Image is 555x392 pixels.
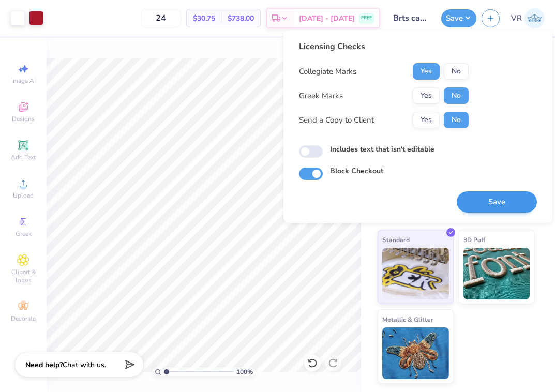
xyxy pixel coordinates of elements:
[11,153,36,161] span: Add Text
[5,268,41,284] span: Clipart & logos
[382,314,433,325] span: Metallic & Glitter
[413,87,440,104] button: Yes
[330,144,434,155] label: Includes text that isn't editable
[413,112,440,128] button: Yes
[11,314,36,323] span: Decorate
[385,8,436,28] input: Untitled Design
[463,234,485,245] span: 3D Puff
[25,360,63,370] strong: Need help?
[16,230,32,238] span: Greek
[444,63,469,80] button: No
[299,114,374,126] div: Send a Copy to Client
[511,12,522,24] span: VR
[63,360,106,370] span: Chat with us.
[299,40,469,53] div: Licensing Checks
[299,66,356,78] div: Collegiate Marks
[193,13,215,24] span: $30.75
[511,8,545,28] a: VR
[236,367,253,376] span: 100 %
[13,191,34,200] span: Upload
[228,13,254,24] span: $738.00
[463,248,530,299] img: 3D Puff
[299,90,343,102] div: Greek Marks
[382,248,449,299] img: Standard
[141,9,181,27] input: – –
[361,14,372,22] span: FREE
[524,8,545,28] img: Val Rhey Lodueta
[330,165,383,176] label: Block Checkout
[12,115,35,123] span: Designs
[299,13,355,24] span: [DATE] - [DATE]
[444,112,469,128] button: No
[382,234,410,245] span: Standard
[444,87,469,104] button: No
[457,191,537,213] button: Save
[11,77,36,85] span: Image AI
[413,63,440,80] button: Yes
[441,9,476,27] button: Save
[382,327,449,379] img: Metallic & Glitter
